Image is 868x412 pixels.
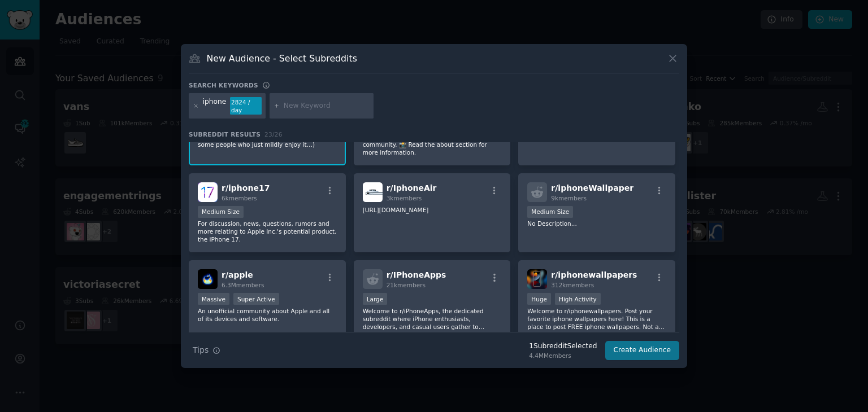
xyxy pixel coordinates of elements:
span: 21k members [387,282,426,288]
p: [URL][DOMAIN_NAME] [363,206,502,214]
span: 312k members [551,282,594,288]
input: New Keyword [284,101,370,111]
span: r/ IphoneAir [387,183,437,192]
p: Welcome to our iPhone photography community. 📸 Read the about section for more information. [363,133,502,156]
div: 2824 / day [230,97,262,115]
p: Welcome to r/iphonewallpapers. Post your favorite iphone wallpapers here! This is a place to post... [527,307,666,331]
div: Massive [198,293,229,305]
span: r/ IPhoneApps [387,270,446,279]
span: r/ iphone17 [222,183,270,192]
img: IphoneAir [363,182,383,202]
button: Tips [189,340,224,360]
button: Create Audience [605,341,680,360]
div: iphone [203,97,227,115]
div: 4.4M Members [529,352,597,360]
span: Tips [193,344,209,356]
div: Large [363,293,388,305]
div: High Activity [555,293,601,305]
img: iphone17 [198,182,218,202]
span: 9k members [551,195,587,201]
span: r/ iphoneWallpaper [551,183,633,192]
div: 1 Subreddit Selected [529,341,597,352]
img: iphonewallpapers [527,269,547,289]
div: Super Active [233,293,279,305]
span: r/ iphonewallpapers [551,270,637,279]
span: 6k members [222,195,257,201]
img: apple [198,269,218,289]
span: r/ apple [222,270,253,279]
h3: New Audience - Select Subreddits [207,52,357,64]
p: No Description... [527,220,666,227]
p: For discussion, news, questions, rumors and more relating to Apple Inc.'s potential product, the ... [198,220,337,243]
span: 23 / 26 [264,131,283,138]
h3: Search keywords [189,81,258,89]
p: Welcome to r/iPhoneApps, the dedicated subreddit where iPhone enthusiasts, developers, and casual... [363,307,502,331]
div: Medium Size [198,206,244,218]
span: Subreddit Results [189,130,261,138]
div: Huge [527,293,551,305]
p: An unofficial community about Apple and all of its devices and software. [198,307,337,323]
span: 3k members [387,195,422,201]
div: Medium Size [527,206,573,218]
span: 6.3M members [222,282,264,288]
